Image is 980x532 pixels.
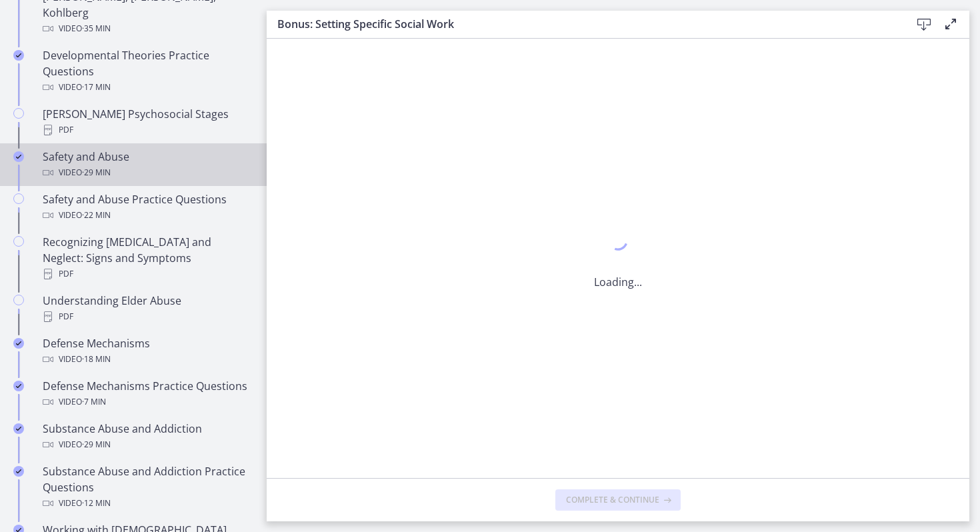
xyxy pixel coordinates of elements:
[277,16,889,32] h3: Bonus: Setting Specific Social Work
[594,227,642,258] div: 1
[82,495,111,511] span: · 12 min
[43,378,251,410] div: Defense Mechanisms Practice Questions
[43,495,251,511] div: Video
[82,79,111,95] span: · 17 min
[43,122,251,138] div: PDF
[43,266,251,282] div: PDF
[13,466,24,477] i: Completed
[13,381,24,391] i: Completed
[43,191,251,223] div: Safety and Abuse Practice Questions
[13,423,24,434] i: Completed
[43,293,251,325] div: Understanding Elder Abuse
[43,309,251,325] div: PDF
[43,165,251,181] div: Video
[43,421,251,453] div: Substance Abuse and Addiction
[82,165,111,181] span: · 29 min
[82,351,111,367] span: · 18 min
[43,234,251,282] div: Recognizing [MEDICAL_DATA] and Neglect: Signs and Symptoms
[43,47,251,95] div: Developmental Theories Practice Questions
[43,351,251,367] div: Video
[13,338,24,349] i: Completed
[43,79,251,95] div: Video
[13,151,24,162] i: Completed
[43,21,251,37] div: Video
[43,394,251,410] div: Video
[43,463,251,511] div: Substance Abuse and Addiction Practice Questions
[43,149,251,181] div: Safety and Abuse
[43,207,251,223] div: Video
[82,437,111,453] span: · 29 min
[82,394,106,410] span: · 7 min
[43,335,251,367] div: Defense Mechanisms
[13,50,24,61] i: Completed
[555,489,681,511] button: Complete & continue
[82,21,111,37] span: · 35 min
[82,207,111,223] span: · 22 min
[594,274,642,290] p: Loading...
[43,106,251,138] div: [PERSON_NAME] Psychosocial Stages
[43,437,251,453] div: Video
[566,495,659,505] span: Complete & continue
